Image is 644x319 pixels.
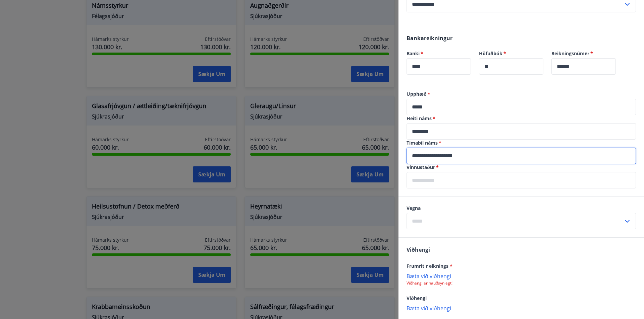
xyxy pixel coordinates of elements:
label: Reikningsnúmer [551,50,616,57]
span: Viðhengi [407,246,430,253]
span: Viðhengi [407,295,427,301]
label: Tímabil náms [407,140,636,146]
div: Vinnustaður [407,172,636,188]
label: Banki [407,50,471,57]
p: Bæta við viðhengi [407,272,636,279]
label: Vinnustaður [407,164,636,171]
div: Upphæð [407,99,636,115]
label: Vegna [407,205,636,212]
label: Höfuðbók [479,50,543,57]
span: Bankareikningur [407,34,452,42]
div: Tímabil náms [407,148,636,164]
p: Bæta við viðhengi [407,305,636,311]
label: Heiti náms [407,115,636,122]
div: Heiti náms [407,123,636,140]
span: Frumrit r eiknings [407,263,452,269]
label: Upphæð [407,91,636,97]
p: Viðhengi er nauðsynlegt! [407,281,636,286]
